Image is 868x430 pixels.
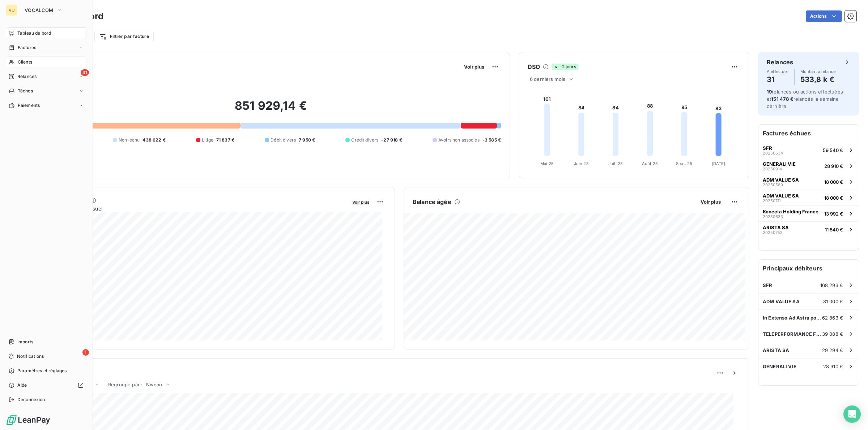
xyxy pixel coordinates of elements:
span: Montant à relancer [800,69,837,74]
span: Imports [17,339,33,345]
tspan: Juin 25 [574,161,589,166]
h6: Principaux débiteurs [758,260,859,277]
span: Débit divers [271,137,296,143]
span: 31 [81,69,89,76]
span: 1 [82,349,89,356]
span: ARISTA SA [763,225,789,230]
span: ADM VALUE SA [763,299,800,304]
span: ARISTA SA [763,347,789,353]
span: Relances [17,73,37,80]
h6: Relances [767,58,793,66]
h6: Factures échues [758,125,859,142]
span: GENERALI VIE [763,364,796,369]
a: Aide [6,379,86,391]
tspan: Sept. 25 [676,161,692,166]
span: 151 478 € [771,96,793,102]
tspan: Juil. 25 [608,161,623,166]
span: 20250753 [763,230,783,235]
button: Voir plus [350,199,371,205]
span: 62 863 € [822,315,843,321]
tspan: Mai 25 [540,161,554,166]
span: 11 840 € [825,227,843,233]
span: SFR [763,282,772,288]
span: 28 910 € [824,163,843,169]
span: 168 293 € [820,282,843,288]
img: Logo LeanPay [6,414,51,426]
span: Tâches [18,88,33,94]
button: Konecta Holding France2025063313 992 € [758,205,859,221]
span: 59 540 € [823,147,843,153]
span: Notifications [17,353,44,360]
span: 19 [767,89,772,95]
span: -3 585 € [482,137,501,143]
span: VOCALCOM [25,7,54,13]
span: 20250711 [763,199,780,203]
button: ADM VALUE SA2025058018 000 € [758,174,859,190]
span: GENERALI VIE [763,161,796,167]
span: Aide [17,382,27,388]
h6: Balance âgée [413,197,451,206]
span: 20250634 [763,151,783,155]
span: ADM VALUE SA [763,177,799,183]
span: Paiements [18,102,40,109]
span: 28 910 € [823,364,843,369]
span: Voir plus [701,199,721,205]
span: Factures [18,44,36,51]
span: -27 918 € [381,137,402,143]
button: GENERALI VIE2025091428 910 € [758,158,859,174]
span: Litige [202,137,213,143]
h4: 31 [767,74,788,85]
span: 29 294 € [822,347,843,353]
span: 438 622 € [142,137,165,143]
button: Actions [806,10,842,22]
span: Regroupé par : [108,382,142,387]
span: 20250914 [763,167,782,171]
span: Non-échu [119,137,140,143]
span: 18 000 € [824,195,843,201]
span: Déconnexion [17,396,45,403]
span: 6 derniers mois [530,76,565,82]
span: In Extenso Ad Astra pour CIVAD Blancheporte [763,315,822,321]
span: 39 088 € [822,331,843,337]
span: 7 950 € [299,137,315,143]
span: 20250633 [763,214,783,219]
span: Voir plus [464,64,484,70]
span: TELEPERFORMANCE France [763,331,822,337]
h4: 533,8 k € [800,74,837,85]
button: SFR2025063459 540 € [758,142,859,158]
span: Chiffre d'affaires mensuel [41,205,347,212]
span: Konecta Holding France [763,209,818,214]
h6: DSO [528,62,540,71]
h2: 851 929,14 € [41,99,501,120]
span: Tableau de bord [17,30,51,36]
button: ADM VALUE SA2025071118 000 € [758,190,859,205]
span: relances ou actions effectuées et relancés la semaine dernière. [767,89,843,109]
span: Clients [18,59,32,65]
span: Avoirs non associés [438,137,480,143]
span: 18 000 € [824,179,843,185]
span: 71 837 € [216,137,234,143]
span: 81 000 € [823,299,843,304]
span: Niveau [146,382,162,387]
button: ARISTA SA2025075311 840 € [758,221,859,237]
span: -2 jours [552,64,578,70]
button: Filtrer par facture [94,31,154,42]
span: À effectuer [767,69,788,74]
button: Voir plus [462,64,486,70]
span: Crédit divers [351,137,378,143]
span: Voir plus [352,200,369,205]
div: Open Intercom Messenger [843,405,861,423]
span: ADM VALUE SA [763,193,799,199]
span: Paramètres et réglages [17,368,67,374]
span: SFR [763,145,772,151]
span: 13 992 € [824,211,843,217]
tspan: Août 25 [642,161,658,166]
div: VO [6,4,17,16]
span: 20250580 [763,183,783,187]
tspan: [DATE] [712,161,726,166]
button: Voir plus [698,199,723,205]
